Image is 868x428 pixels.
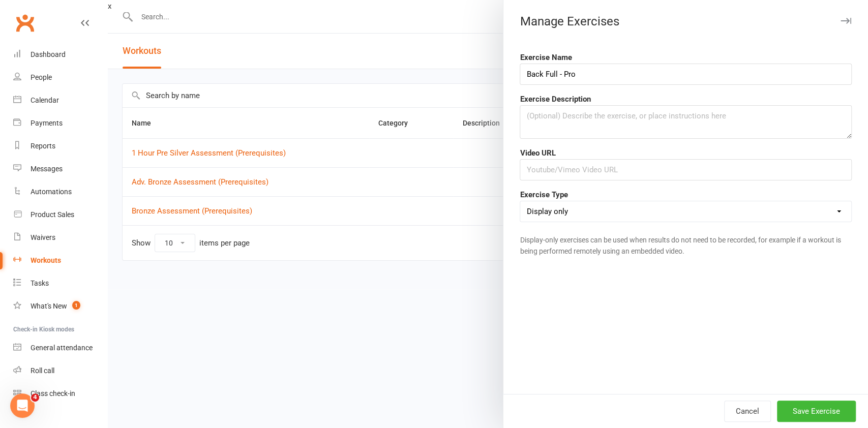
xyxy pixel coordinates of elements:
a: Reports [13,135,107,158]
div: Dashboard [31,50,66,58]
input: Youtube/Vimeo Video URL [520,159,852,180]
div: Calendar [31,96,59,104]
span: 1 [72,301,80,310]
div: Messages [31,165,63,173]
div: Roll call [31,366,54,375]
input: Exercise name [520,64,852,85]
div: Manage Exercises [503,14,868,28]
div: Automations [31,188,72,196]
strong: Exercise Type [520,190,567,199]
div: Product Sales [31,210,74,219]
strong: Exercise Name [520,53,572,62]
div: Reports [31,142,55,150]
a: Payments [13,112,107,135]
a: Product Sales [13,203,107,226]
a: Tasks [13,272,107,295]
a: People [13,66,107,89]
iframe: Intercom live chat [10,393,35,418]
a: Calendar [13,89,107,112]
a: General attendance kiosk mode [13,337,107,359]
a: Automations [13,180,107,203]
button: Cancel [724,401,771,422]
strong: Exercise Description [520,95,590,104]
div: Payments [31,119,63,127]
div: Tasks [31,279,49,287]
a: Roll call [13,359,107,382]
div: What's New [31,302,67,310]
div: Class check-in [31,389,75,398]
span: 4 [31,393,39,402]
div: People [31,73,52,81]
a: Dashboard [13,43,107,66]
a: Clubworx [12,10,38,36]
button: Save Exercise [777,401,856,422]
a: Messages [13,158,107,180]
div: General attendance [31,344,93,352]
div: Waivers [31,233,55,241]
a: What's New1 [13,295,107,318]
a: Class kiosk mode [13,382,107,405]
p: Display-only exercises can be used when results do not need to be recorded, for example if a work... [520,234,852,257]
react-component: x [108,2,111,11]
strong: Video URL [520,148,555,158]
div: Workouts [31,256,61,264]
a: Waivers [13,226,107,249]
a: Workouts [13,249,107,272]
